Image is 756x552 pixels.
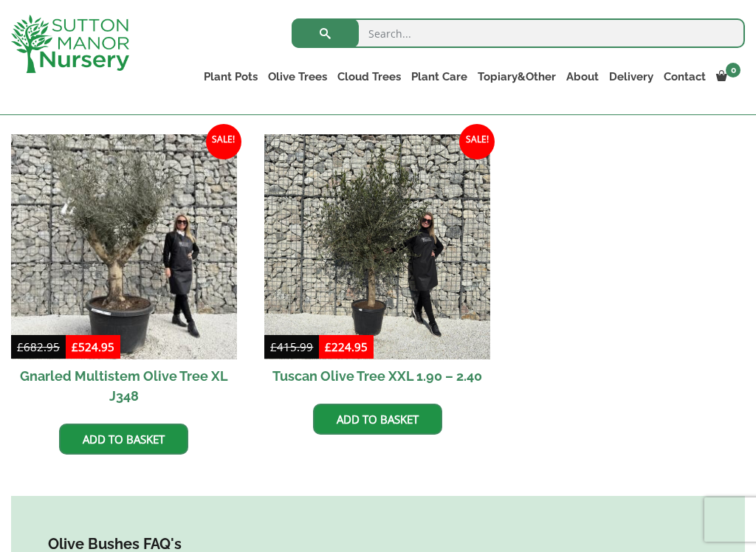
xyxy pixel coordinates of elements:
[270,339,313,354] bdi: 415.99
[72,339,114,354] bdi: 524.95
[11,134,237,360] img: Gnarled Multistem Olive Tree XL J348
[264,134,490,360] img: Tuscan Olive Tree XXL 1.90 - 2.40
[325,339,368,354] bdi: 224.95
[406,66,472,87] a: Plant Care
[472,66,561,87] a: Topiary&Other
[604,66,659,87] a: Delivery
[59,424,188,455] a: Add to basket: “Gnarled Multistem Olive Tree XL J348”
[313,404,442,435] a: Add to basket: “Tuscan Olive Tree XXL 1.90 - 2.40”
[561,66,604,87] a: About
[659,66,711,87] a: Contact
[325,339,331,354] span: £
[199,66,263,87] a: Plant Pots
[11,359,237,413] h2: Gnarled Multistem Olive Tree XL J348
[459,124,495,159] span: Sale!
[206,124,241,159] span: Sale!
[726,63,740,77] span: 0
[711,66,745,87] a: 0
[17,339,60,354] bdi: 682.95
[17,339,24,354] span: £
[11,15,129,73] img: logo
[72,339,78,354] span: £
[11,134,237,413] a: Sale! Gnarled Multistem Olive Tree XL J348
[292,18,745,48] input: Search...
[270,339,277,354] span: £
[264,359,490,393] h2: Tuscan Olive Tree XXL 1.90 – 2.40
[264,134,490,393] a: Sale! Tuscan Olive Tree XXL 1.90 – 2.40
[332,66,406,87] a: Cloud Trees
[263,66,332,87] a: Olive Trees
